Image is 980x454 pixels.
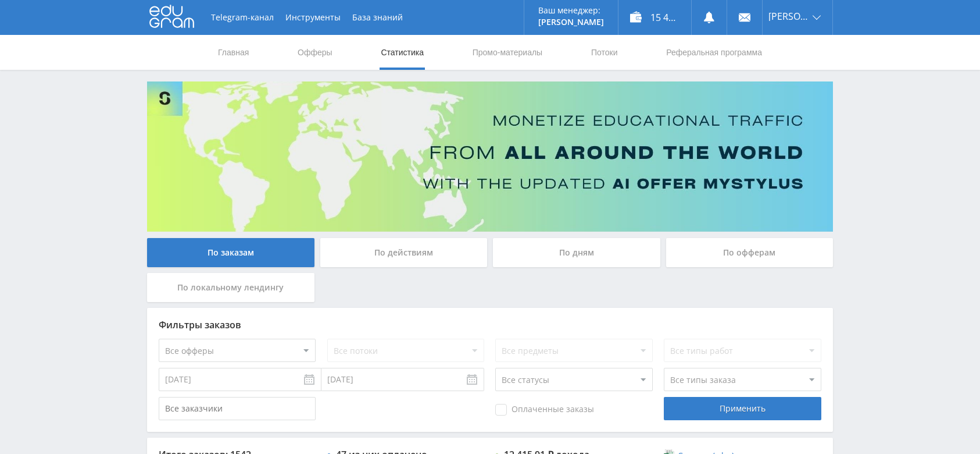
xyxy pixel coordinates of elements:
p: Ваш менеджер: [538,6,604,15]
div: По дням [493,238,660,267]
p: [PERSON_NAME] [538,17,604,27]
input: Все заказчики [159,397,316,420]
div: Фильтры заказов [159,320,821,330]
a: Главная [217,35,250,70]
div: По действиям [320,238,488,267]
a: Статистика [380,35,425,70]
a: Офферы [296,35,334,70]
div: По заказам [147,238,314,267]
a: Реферальная программа [665,35,763,70]
div: По офферам [666,238,834,267]
img: Banner [147,81,833,232]
span: Оплаченные заказы [495,404,594,416]
div: Применить [664,397,821,420]
a: Промо-материалы [471,35,543,70]
span: [PERSON_NAME] [768,12,809,21]
a: Потоки [590,35,619,70]
div: По локальному лендингу [147,273,314,302]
